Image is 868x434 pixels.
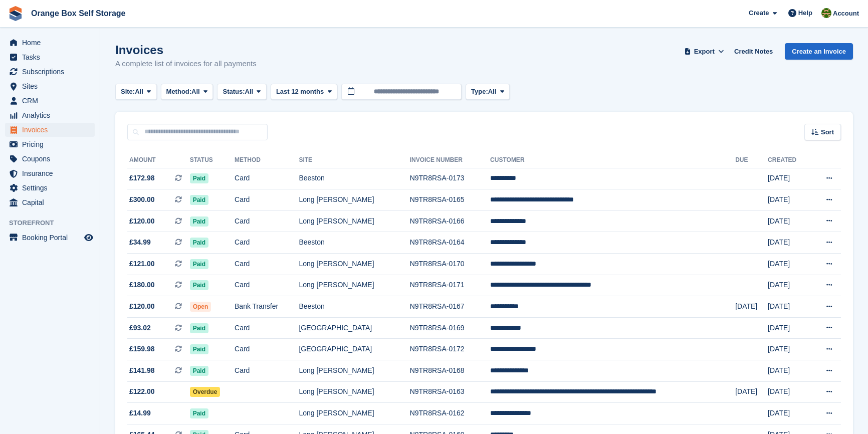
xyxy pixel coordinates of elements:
[190,195,208,205] span: Paid
[299,296,409,318] td: Beeston
[768,317,810,339] td: [DATE]
[190,408,208,418] span: Paid
[129,408,151,418] span: £14.99
[410,232,490,254] td: N9TR8RSA-0164
[235,254,299,275] td: Card
[5,231,95,245] a: menu
[5,108,95,122] a: menu
[235,210,299,232] td: Card
[129,259,155,269] span: £121.00
[190,302,211,312] span: Open
[22,108,82,122] span: Analytics
[276,87,324,97] span: Last 12 months
[410,254,490,275] td: N9TR8RSA-0170
[190,216,208,227] span: Paid
[115,84,157,100] button: Site: All
[299,232,409,254] td: Beeston
[22,94,82,108] span: CRM
[235,232,299,254] td: Card
[129,386,155,397] span: £122.00
[5,137,95,151] a: menu
[410,381,490,403] td: N9TR8RSA-0163
[735,152,768,168] th: Due
[129,216,155,227] span: £120.00
[471,87,488,97] span: Type:
[22,36,82,50] span: Home
[9,218,100,228] span: Storefront
[190,173,208,183] span: Paid
[5,50,95,64] a: menu
[22,65,82,79] span: Subscriptions
[235,189,299,211] td: Card
[410,168,490,189] td: N9TR8RSA-0173
[768,360,810,382] td: [DATE]
[190,387,221,397] span: Overdue
[5,65,95,79] a: menu
[5,36,95,50] a: menu
[190,259,208,269] span: Paid
[730,43,777,60] a: Credit Notes
[735,381,768,403] td: [DATE]
[22,231,82,245] span: Booking Portal
[235,275,299,296] td: Card
[235,152,299,168] th: Method
[190,238,208,248] span: Paid
[166,87,192,97] span: Method:
[299,381,409,403] td: Long [PERSON_NAME]
[27,5,130,22] a: Orange Box Self Storage
[768,339,810,360] td: [DATE]
[5,94,95,108] a: menu
[22,50,82,64] span: Tasks
[488,87,497,97] span: All
[161,84,213,100] button: Method: All
[299,168,409,189] td: Beeston
[129,323,151,333] span: £93.02
[129,194,155,205] span: £300.00
[235,317,299,339] td: Card
[410,189,490,211] td: N9TR8RSA-0165
[22,137,82,151] span: Pricing
[299,360,409,382] td: Long [PERSON_NAME]
[299,210,409,232] td: Long [PERSON_NAME]
[410,317,490,339] td: N9TR8RSA-0169
[749,8,769,18] span: Create
[129,344,155,354] span: £159.98
[8,6,23,21] img: stora-icon-8386f47178a22dfd0bd8f6a31ec36ba5ce8667c1dd55bd0f319d3a0aa187defe.svg
[466,84,510,100] button: Type: All
[83,232,95,244] a: Preview store
[821,127,834,137] span: Sort
[798,8,812,18] span: Help
[768,189,810,211] td: [DATE]
[190,344,208,354] span: Paid
[768,403,810,424] td: [DATE]
[190,366,208,376] span: Paid
[22,166,82,180] span: Insurance
[299,403,409,424] td: Long [PERSON_NAME]
[190,280,208,290] span: Paid
[121,87,135,97] span: Site:
[191,87,200,97] span: All
[129,301,155,312] span: £120.00
[245,87,254,97] span: All
[299,339,409,360] td: [GEOGRAPHIC_DATA]
[5,79,95,93] a: menu
[410,210,490,232] td: N9TR8RSA-0166
[5,123,95,137] a: menu
[22,123,82,137] span: Invoices
[129,173,155,183] span: £172.98
[410,152,490,168] th: Invoice Number
[271,84,337,100] button: Last 12 months
[410,360,490,382] td: N9TR8RSA-0168
[410,403,490,424] td: N9TR8RSA-0162
[235,168,299,189] td: Card
[768,152,810,168] th: Created
[5,166,95,180] a: menu
[833,9,859,19] span: Account
[682,43,726,60] button: Export
[299,317,409,339] td: [GEOGRAPHIC_DATA]
[735,296,768,318] td: [DATE]
[490,152,735,168] th: Customer
[410,296,490,318] td: N9TR8RSA-0167
[235,296,299,318] td: Bank Transfer
[768,254,810,275] td: [DATE]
